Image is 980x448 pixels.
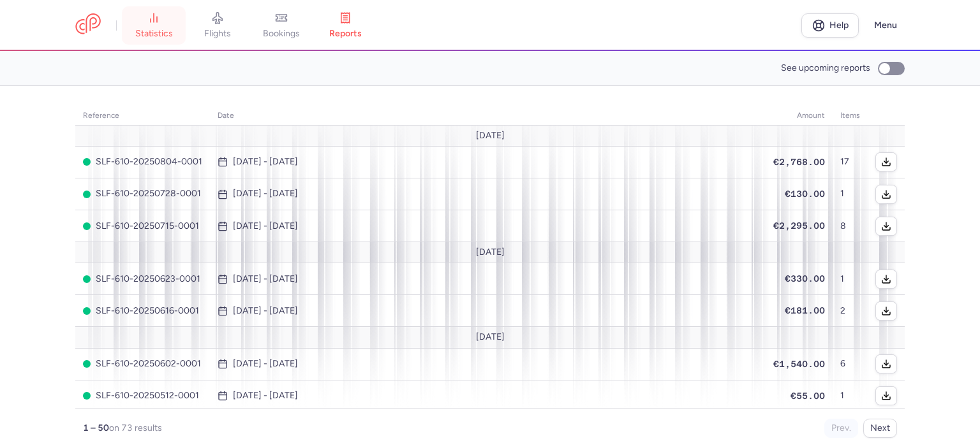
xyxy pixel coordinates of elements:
span: SLF-610-20250715-0001 [83,221,202,231]
button: Menu [866,13,905,38]
td: 1 [833,380,868,412]
th: items [833,106,868,126]
span: statistics [135,28,173,40]
time: [DATE] - [DATE] [233,306,298,316]
td: 1 [833,178,868,210]
span: [DATE] [476,247,505,257]
span: [DATE] [476,131,505,141]
th: date [210,106,760,126]
a: Help [801,13,859,38]
span: €330.00 [785,273,825,284]
span: SLF-610-20250616-0001 [83,306,202,316]
strong: 1 – 50 [83,423,109,433]
a: reports [313,11,377,40]
span: SLF-610-20250512-0001 [83,391,202,401]
a: statistics [122,11,186,40]
span: €2,768.00 [773,157,825,167]
th: amount [760,106,833,126]
span: on 73 results [109,423,162,433]
time: [DATE] - [DATE] [233,274,298,284]
span: €55.00 [791,391,825,401]
span: Help [829,20,849,30]
span: flights [204,28,231,40]
td: 6 [833,348,868,380]
span: €1,540.00 [773,359,825,369]
span: reports [329,28,362,40]
time: [DATE] - [DATE] [233,221,298,231]
time: [DATE] - [DATE] [233,359,298,369]
span: [DATE] [476,332,505,342]
span: SLF-610-20250602-0001 [83,359,202,369]
span: €2,295.00 [773,220,825,231]
td: 1 [833,263,868,295]
span: SLF-610-20250728-0001 [83,189,202,199]
td: 8 [833,210,868,242]
a: CitizenPlane red outlined logo [75,13,101,37]
button: Next [863,419,897,438]
time: [DATE] - [DATE] [233,189,298,199]
td: 17 [833,146,868,178]
span: See upcoming reports [781,63,870,73]
span: €130.00 [785,189,825,199]
span: SLF-610-20250804-0001 [83,157,202,167]
time: [DATE] - [DATE] [233,157,298,167]
a: flights [186,11,249,40]
a: bookings [249,11,313,40]
th: reference [75,106,210,126]
button: Prev. [824,419,858,438]
span: SLF-610-20250623-0001 [83,274,202,284]
time: [DATE] - [DATE] [233,391,298,401]
span: €181.00 [785,305,825,315]
td: 2 [833,295,868,327]
span: bookings [263,28,300,40]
